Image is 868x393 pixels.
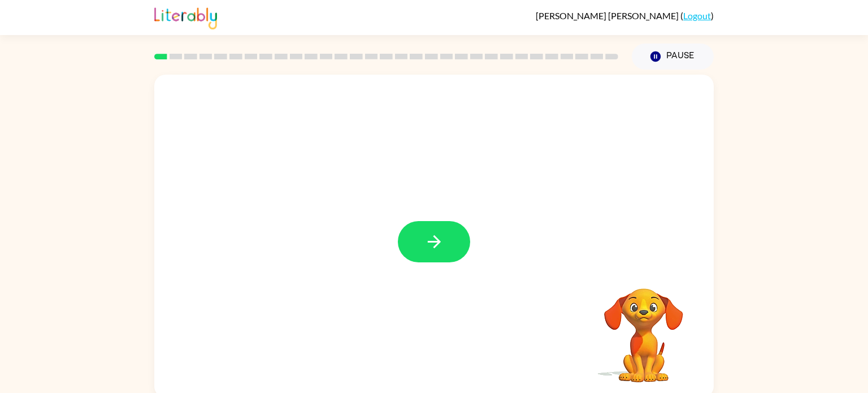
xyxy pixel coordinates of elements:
[632,44,714,70] button: Pause
[154,5,217,29] img: Literably
[536,10,680,21] span: [PERSON_NAME] [PERSON_NAME]
[587,271,700,384] video: Your browser must support playing .mp4 files to use Literably. Please try using another browser.
[536,10,714,21] div: ( )
[683,10,711,21] a: Logout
